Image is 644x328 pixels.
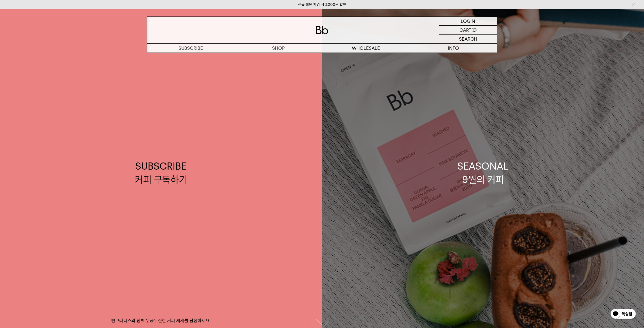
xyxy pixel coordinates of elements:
a: LOGIN [439,17,497,26]
p: WHOLESALE [322,44,410,53]
div: SUBSCRIBE 커피 구독하기 [135,159,187,186]
p: CART [459,26,471,34]
p: LOGIN [461,17,475,25]
img: 카카오톡 채널 1:1 채팅 버튼 [610,308,636,320]
a: 신규 회원 가입 시 3,000원 할인 [298,2,346,7]
p: (0) [471,26,477,34]
a: SUBSCRIBE [147,44,235,53]
a: SHOP [235,44,322,53]
div: SEASONAL 9월의 커피 [457,159,509,186]
a: CART (0) [439,26,497,35]
p: SEARCH [459,35,477,43]
img: 로고 [316,26,328,34]
p: INFO [410,44,497,53]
